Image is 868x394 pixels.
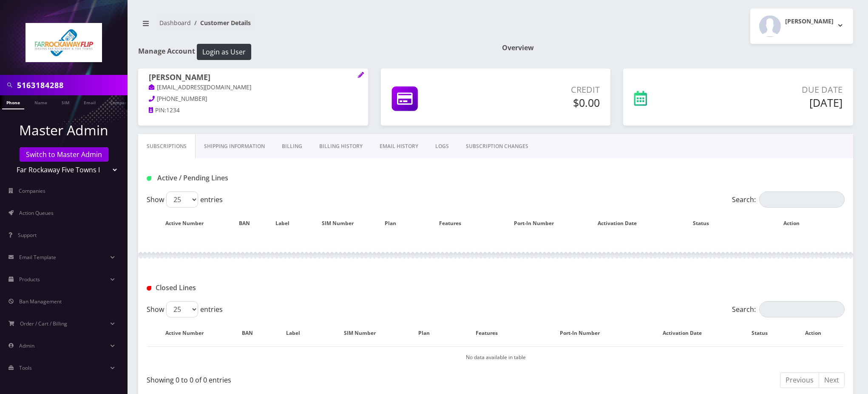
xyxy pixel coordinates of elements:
a: Company [106,95,134,108]
nav: breadcrumb [138,14,489,38]
p: Due Date [708,83,842,96]
a: SIM [57,95,74,108]
a: [EMAIL_ADDRESS][DOMAIN_NAME] [149,83,251,92]
span: Email Template [19,254,56,261]
span: Companies [19,187,45,194]
span: 1234 [166,106,180,114]
span: Order / Cart / Billing [20,320,67,327]
img: Closed Lines [147,286,151,291]
span: Products [19,276,40,283]
th: Active Number [148,211,230,236]
label: Show entries [147,191,223,208]
th: Plan [377,211,412,236]
th: Activation Date [580,211,663,236]
h5: [DATE] [708,96,842,109]
a: Email [79,95,100,108]
h1: Overview [502,44,853,52]
h5: $0.00 [484,96,600,109]
th: SIM Number: activate to sort column ascending [322,321,407,345]
button: Login as User [197,44,251,60]
li: Customer Details [191,18,251,27]
h2: [PERSON_NAME] [785,18,834,25]
th: Label: activate to sort column ascending [273,321,321,345]
th: Active Number: activate to sort column descending [148,321,230,345]
a: Login as User [195,46,251,56]
th: BAN: activate to sort column ascending [231,321,272,345]
span: [PHONE_NUMBER] [157,95,207,103]
label: Search: [732,191,845,208]
td: No data available in table [148,346,844,368]
a: LOGS [427,134,457,159]
button: [PERSON_NAME] [750,9,853,44]
th: BAN [231,211,266,236]
a: Next [819,372,845,388]
th: Label [267,211,306,236]
th: Features: activate to sort column ascending [450,321,532,345]
input: Search: [759,191,845,208]
input: Search in Company [17,77,125,93]
a: Billing History [311,134,371,159]
select: Showentries [166,301,198,317]
th: Port-In Number: activate to sort column ascending [533,321,635,345]
a: SUBSCRIPTION CHANGES [457,134,537,159]
p: Credit [484,83,600,96]
h1: Closed Lines [147,284,371,292]
a: Billing [273,134,311,159]
a: Switch to Master Admin [20,147,108,162]
h1: [PERSON_NAME] [149,73,357,83]
span: Action Queues [19,209,54,217]
span: Admin [19,342,34,349]
th: SIM Number [307,211,377,236]
a: Subscriptions [138,134,196,159]
a: Name [30,95,51,108]
th: Action [747,211,844,236]
th: Activation Date: activate to sort column ascending [636,321,737,345]
th: Port-In Number [497,211,580,236]
span: Tools [19,364,32,371]
span: Support [18,231,37,239]
th: Action : activate to sort column ascending [791,321,844,345]
a: Phone [2,95,24,109]
th: Plan: activate to sort column ascending [407,321,449,345]
th: Features [413,211,496,236]
label: Search: [732,301,845,317]
img: Active / Pending Lines [147,176,151,181]
a: PIN: [149,106,166,115]
h1: Active / Pending Lines [147,174,371,182]
a: Shipping Information [196,134,273,159]
th: Status [664,211,746,236]
input: Search: [759,301,845,317]
img: Far Rockaway Five Towns Flip [26,23,102,62]
a: EMAIL HISTORY [371,134,427,159]
select: Showentries [166,191,198,208]
span: Ban Management [19,298,62,305]
a: Dashboard [159,19,191,27]
a: Previous [780,372,819,388]
div: Showing 0 to 0 of 0 entries [147,371,489,385]
th: Status: activate to sort column ascending [738,321,791,345]
h1: Manage Account [138,44,489,60]
label: Show entries [147,301,223,317]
